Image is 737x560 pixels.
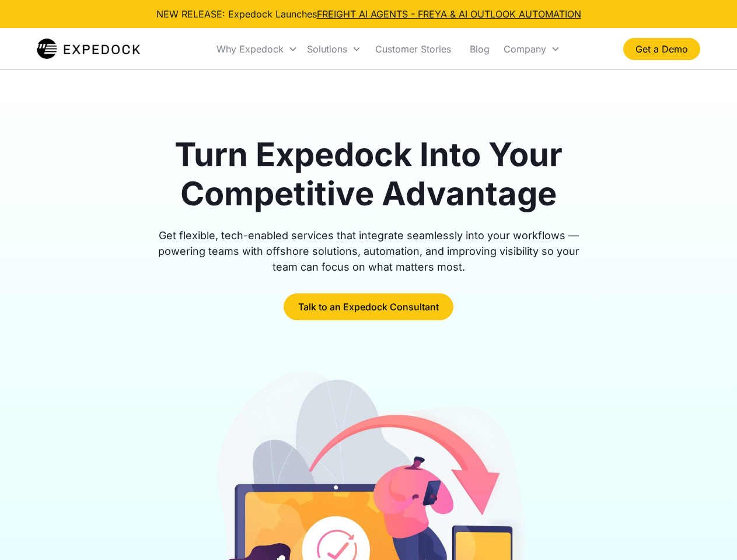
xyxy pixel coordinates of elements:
[37,37,140,61] img: Expedock Logo
[460,29,499,69] a: Blog
[504,43,546,55] div: Company
[499,29,565,69] div: Company
[212,29,302,69] div: Why Expedock
[317,8,581,20] a: FREIGHT AI AGENTS - FREYA & AI OUTLOOK AUTOMATION
[37,37,140,61] a: home
[145,228,593,275] div: Get flexible, tech-enabled services that integrate seamlessly into your workflows — powering team...
[302,29,366,69] div: Solutions
[145,135,593,213] h1: Turn Expedock Into Your Competitive Advantage
[284,293,453,320] a: Talk to an Expedock Consultant
[156,7,581,21] div: NEW RELEASE: Expedock Launches
[679,504,737,560] iframe: Chat Widget
[366,29,460,69] a: Customer Stories
[623,38,700,60] a: Get a Demo
[216,43,284,55] div: Why Expedock
[307,43,347,55] div: Solutions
